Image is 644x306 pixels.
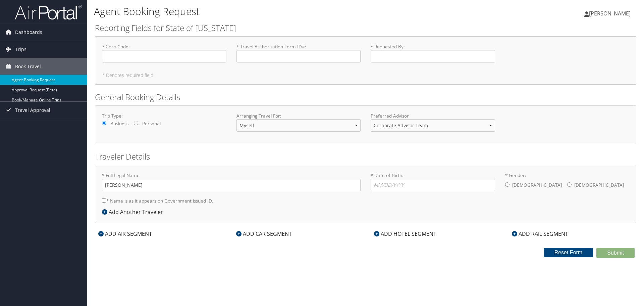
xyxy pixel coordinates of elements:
[95,230,155,238] div: ADD AIR SEGMENT
[596,248,635,258] button: Submit
[505,182,509,187] input: * Gender:[DEMOGRAPHIC_DATA][DEMOGRAPHIC_DATA]
[574,179,624,191] label: [DEMOGRAPHIC_DATA]
[15,4,82,20] img: airportal-logo.png
[508,230,572,238] div: ADD RAIL SEGMENT
[512,179,562,191] label: [DEMOGRAPHIC_DATA]
[142,120,161,127] label: Personal
[236,43,361,62] label: * Travel Authorization Form ID# :
[95,91,636,103] h2: General Booking Details
[94,4,456,18] h1: Agent Booking Request
[95,22,636,34] h2: Reporting Fields for State of [US_STATE]
[505,172,630,192] label: * Gender:
[567,182,572,187] input: * Gender:[DEMOGRAPHIC_DATA][DEMOGRAPHIC_DATA]
[371,230,440,238] div: ADD HOTEL SEGMENT
[102,73,629,78] h5: * Denotes required field
[371,50,495,62] input: * Requested By:
[102,172,361,191] label: * Full Legal Name
[15,24,42,41] span: Dashboards
[371,43,495,62] label: * Requested By :
[233,230,295,238] div: ADD CAR SEGMENT
[236,113,361,119] label: Arranging Travel For:
[15,58,41,75] span: Book Travel
[102,208,166,216] div: Add Another Traveler
[102,198,106,203] input: * Name is as it appears on Government issued ID.
[102,50,226,62] input: * Core Code:
[15,41,26,58] span: Trips
[95,151,636,162] h2: Traveler Details
[110,120,128,127] label: Business
[236,50,361,62] input: * Travel Authorization Form ID#:
[102,179,361,191] input: * Full Legal Name
[589,10,631,17] span: [PERSON_NAME]
[102,43,226,62] label: * Core Code :
[371,113,495,119] label: Preferred Advisor
[15,102,50,119] span: Travel Approval
[544,248,593,257] button: Reset Form
[371,172,495,191] label: * Date of Birth:
[102,113,226,119] label: Trip Type:
[102,194,213,207] label: * Name is as it appears on Government issued ID.
[584,3,637,24] a: [PERSON_NAME]
[371,179,495,191] input: * Date of Birth:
